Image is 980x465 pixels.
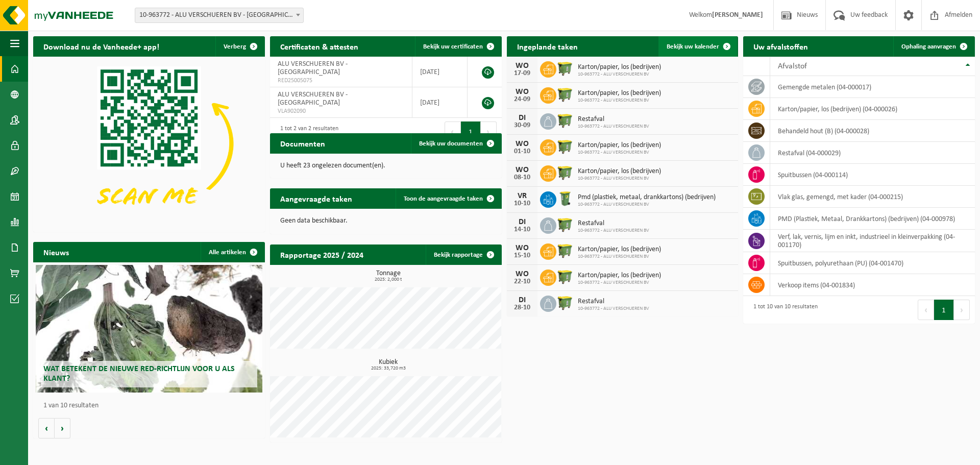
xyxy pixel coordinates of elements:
[578,167,661,176] span: Karton/papier, los (bedrijven)
[578,193,716,202] span: Pmd (plastiek, metaal, drankkartons) (bedrijven)
[578,115,649,124] span: Restafval
[770,208,975,230] td: PMD (Plastiek, Metaal, Drankkartons) (bedrijven) (04-000978)
[512,192,532,200] div: VR
[578,63,661,71] span: Karton/papier, los (bedrijven)
[578,306,649,312] span: 10-963772 - ALU VERSCHUEREN BV
[224,43,246,50] span: Verberg
[770,76,975,98] td: gemengde metalen (04-000017)
[215,36,264,57] button: Verberg
[43,402,260,409] p: 1 van 10 resultaten
[748,299,818,321] div: 1 tot 10 van 10 resultaten
[556,216,574,233] img: WB-1100-HPE-GN-50
[278,60,348,76] span: ALU VERSCHUEREN BV - [GEOGRAPHIC_DATA]
[893,36,974,57] a: Ophaling aanvragen
[556,86,574,103] img: WB-1100-HPE-GN-50
[275,120,338,143] div: 1 tot 2 van 2 resultaten
[578,298,649,306] span: Restafval
[918,300,934,320] button: Previous
[512,270,532,278] div: WO
[415,36,501,57] a: Bekijk uw certificaten
[578,254,661,260] span: 10-963772 - ALU VERSCHUEREN BV
[770,98,975,120] td: karton/papier, los (bedrijven) (04-000026)
[512,252,532,259] div: 15-10
[658,36,737,57] a: Bekijk uw kalender
[412,87,468,118] td: [DATE]
[578,71,661,78] span: 10-963772 - ALU VERSCHUEREN BV
[556,60,574,77] img: WB-1100-HPE-GN-50
[423,43,483,50] span: Bekijk uw certificaten
[578,246,661,254] span: Karton/papier, los (bedrijven)
[556,242,574,259] img: WB-1100-HPE-GN-50
[770,252,975,274] td: spuitbussen, polyurethaan (PU) (04-001470)
[278,91,348,107] span: ALU VERSCHUEREN BV - [GEOGRAPHIC_DATA]
[578,124,649,130] span: 10-963772 - ALU VERSCHUEREN BV
[712,11,763,19] strong: [PERSON_NAME]
[33,57,265,230] img: Download de VHEPlus App
[33,242,79,262] h2: Nieuws
[280,217,492,225] p: Geen data beschikbaar.
[512,218,532,226] div: DI
[270,188,362,208] h2: Aangevraagde taken
[426,244,501,265] a: Bekijk rapportage
[481,121,497,142] button: Next
[512,304,532,311] div: 28-10
[512,62,532,70] div: WO
[411,133,501,154] a: Bekijk uw documenten
[278,77,404,85] span: RED25005075
[578,176,661,182] span: 10-963772 - ALU VERSCHUEREN BV
[578,280,661,286] span: 10-963772 - ALU VERSCHUEREN BV
[934,300,954,320] button: 1
[275,359,502,371] h3: Kubiek
[578,150,661,156] span: 10-963772 - ALU VERSCHUEREN BV
[512,244,532,252] div: WO
[38,418,55,438] button: Vorige
[556,138,574,155] img: WB-1100-HPE-GN-50
[512,96,532,103] div: 24-09
[275,270,502,282] h3: Tonnage
[512,140,532,148] div: WO
[445,121,461,142] button: Previous
[280,162,492,169] p: U heeft 23 ongelezen document(en).
[512,122,532,129] div: 30-09
[512,174,532,181] div: 08-10
[556,112,574,129] img: WB-1100-HPE-GN-50
[556,268,574,285] img: WB-1100-HPE-GN-50
[512,148,532,155] div: 01-10
[578,202,716,208] span: 10-963772 - ALU VERSCHUEREN BV
[778,62,807,70] span: Afvalstof
[512,278,532,285] div: 22-10
[270,244,374,264] h2: Rapportage 2025 / 2024
[578,228,649,234] span: 10-963772 - ALU VERSCHUEREN BV
[135,8,303,22] span: 10-963772 - ALU VERSCHUEREN BV - SINT-NIKLAAS
[578,219,649,228] span: Restafval
[270,36,369,56] h2: Certificaten & attesten
[507,36,588,56] h2: Ingeplande taken
[954,300,970,320] button: Next
[667,43,719,50] span: Bekijk uw kalender
[770,230,975,252] td: verf, lak, vernis, lijm en inkt, industrieel in kleinverpakking (04-001170)
[275,277,502,282] span: 2025: 2,000 t
[43,365,235,383] span: Wat betekent de nieuwe RED-richtlijn voor u als klant?
[275,366,502,371] span: 2025: 33,720 m3
[512,88,532,96] div: WO
[512,296,532,304] div: DI
[578,97,661,104] span: 10-963772 - ALU VERSCHUEREN BV
[512,226,532,233] div: 14-10
[770,142,975,164] td: restafval (04-000029)
[461,121,481,142] button: 1
[770,274,975,296] td: verkoop items (04-001834)
[419,140,483,147] span: Bekijk uw documenten
[578,272,661,280] span: Karton/papier, los (bedrijven)
[412,57,468,87] td: [DATE]
[556,190,574,207] img: WB-0240-HPE-GN-50
[55,418,70,438] button: Volgende
[36,265,263,393] a: Wat betekent de nieuwe RED-richtlijn voor u als klant?
[135,8,304,23] span: 10-963772 - ALU VERSCHUEREN BV - SINT-NIKLAAS
[512,114,532,122] div: DI
[770,186,975,208] td: vlak glas, gemengd, met kader (04-000215)
[270,133,335,153] h2: Documenten
[512,166,532,174] div: WO
[578,141,661,150] span: Karton/papier, los (bedrijven)
[556,164,574,181] img: WB-1100-HPE-GN-50
[770,120,975,142] td: behandeld hout (B) (04-000028)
